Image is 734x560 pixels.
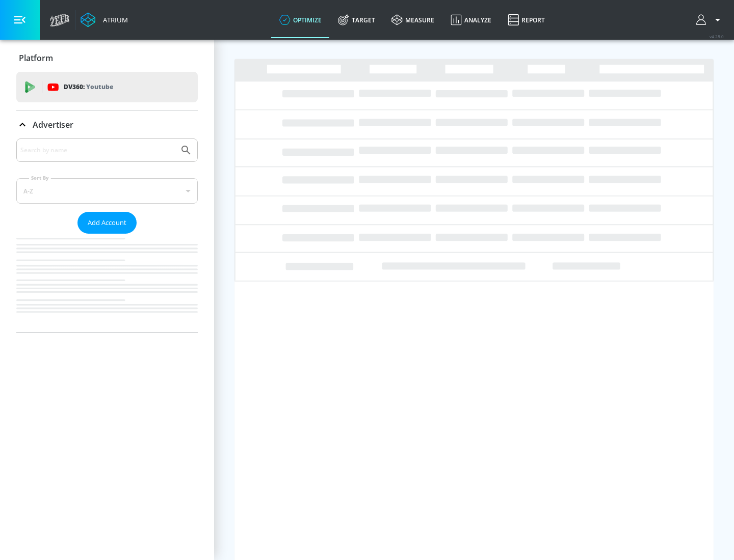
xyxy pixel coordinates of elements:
a: Atrium [81,12,128,27]
a: Analyze [442,2,500,38]
p: Youtube [86,81,113,92]
div: Atrium [99,15,128,24]
nav: list of Advertiser [16,234,198,332]
div: Advertiser [16,110,198,139]
p: DV360: [64,81,113,93]
a: optimize [271,2,330,38]
div: A-Z [16,178,198,204]
div: Platform [16,44,198,72]
a: Target [330,2,383,38]
input: Search by name [20,144,175,157]
p: Platform [19,52,53,64]
a: measure [383,2,442,38]
p: Advertiser [33,119,73,130]
label: Sort By [29,175,51,181]
div: Advertiser [16,138,198,332]
div: DV360: Youtube [16,72,198,102]
button: Add Account [77,212,137,234]
a: Report [500,2,553,38]
span: Add Account [88,217,126,229]
span: v 4.28.0 [710,34,724,39]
